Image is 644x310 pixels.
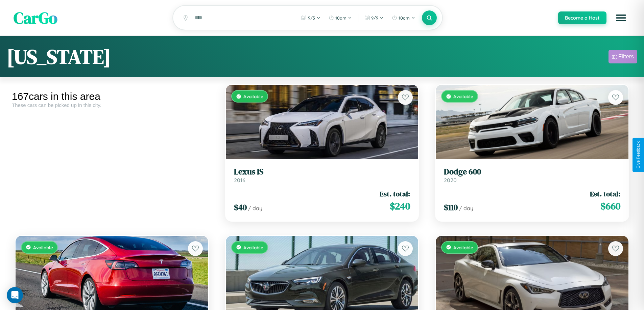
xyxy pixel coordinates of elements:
[234,167,410,184] a: Lexus IS2016
[7,287,23,303] div: Open Intercom Messenger
[243,93,263,99] span: Available
[618,53,634,60] div: Filters
[459,205,473,212] span: / day
[33,245,53,250] span: Available
[444,177,457,184] span: 2020
[371,15,378,21] span: 9 / 9
[12,102,212,108] div: These cars can be picked up in this city.
[399,15,410,21] span: 10am
[335,15,347,21] span: 10am
[248,205,262,212] span: / day
[234,167,410,177] h3: Lexus IS
[308,15,315,21] span: 9 / 3
[325,12,355,23] button: 10am
[453,245,473,250] span: Available
[7,43,111,71] h1: [US_STATE]
[12,91,212,102] div: 167 cars in this area
[444,167,620,184] a: Dodge 6002020
[234,177,245,184] span: 2016
[453,93,473,99] span: Available
[444,167,620,177] h3: Dodge 600
[390,199,410,213] span: $ 240
[558,11,606,24] button: Become a Host
[600,199,620,213] span: $ 660
[636,141,641,169] div: Give Feedback
[590,189,620,199] span: Est. total:
[234,202,247,213] span: $ 40
[444,202,458,213] span: $ 110
[298,12,324,23] button: 9/3
[612,8,630,27] button: Open menu
[14,7,57,29] span: CarGo
[361,12,387,23] button: 9/9
[243,245,263,250] span: Available
[388,12,419,23] button: 10am
[380,189,410,199] span: Est. total:
[609,50,637,63] button: Filters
